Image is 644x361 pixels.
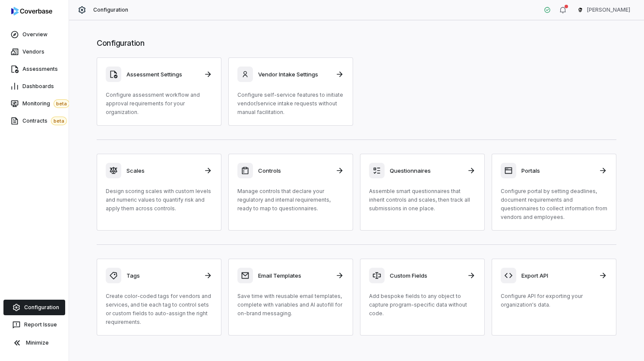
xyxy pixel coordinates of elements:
a: Vendor Intake SettingsConfigure self-service features to initiate vendor/service intake requests ... [228,57,353,126]
span: Monitoring [22,99,69,108]
h3: Questionnaires [390,167,462,174]
span: beta [54,99,69,108]
a: Custom FieldsAdd bespoke fields to any object to capture program-specific data without code. [360,259,485,336]
h3: Controls [258,167,330,174]
h3: Vendor Intake Settings [258,70,330,78]
h3: Export API [521,272,593,279]
h3: Email Templates [258,272,330,279]
span: Contracts [22,117,67,125]
a: QuestionnairesAssemble smart questionnaires that inherit controls and scales, then track all subm... [360,154,485,231]
h3: Assessment Settings [126,70,199,78]
span: Configuration [93,6,129,13]
a: Overview [2,27,67,42]
span: Assessments [22,66,58,73]
a: Assessments [2,61,67,77]
p: Assemble smart questionnaires that inherit controls and scales, then track all submissions in one... [369,187,476,213]
img: logo-D7KZi-bG.svg [11,7,52,16]
p: Configure self-service features to initiate vendor/service intake requests without manual facilit... [237,91,344,117]
p: Add bespoke fields to any object to capture program-specific data without code. [369,292,476,318]
p: Save time with reusable email templates, complete with variables and AI autofill for on-brand mes... [237,292,344,318]
button: Gus Cuddy avatar[PERSON_NAME] [571,3,635,16]
h3: Portals [521,167,593,174]
span: Configuration [24,304,59,311]
a: Email TemplatesSave time with reusable email templates, complete with variables and AI autofill f... [228,259,353,336]
a: Contractsbeta [2,113,67,129]
a: Export APIConfigure API for exporting your organization's data. [492,259,616,336]
span: Vendors [22,48,44,55]
a: Configuration [3,300,65,315]
img: Gus Cuddy avatar [577,6,584,13]
p: Manage controls that declare your regulatory and internal requirements, ready to map to questionn... [237,187,344,213]
button: Minimize [3,334,65,351]
span: Report Issue [24,321,57,328]
h1: Configuration [97,38,616,49]
span: [PERSON_NAME] [587,6,630,13]
a: Dashboards [2,79,67,94]
a: Monitoringbeta [2,96,67,111]
p: Configure portal by setting deadlines, document requirements and questionnaires to collect inform... [501,187,607,222]
span: Overview [22,31,47,38]
a: ControlsManage controls that declare your regulatory and internal requirements, ready to map to q... [228,154,353,231]
h3: Scales [126,167,199,174]
a: Vendors [2,44,67,60]
a: TagsCreate color-coded tags for vendors and services, and tie each tag to control sets or custom ... [97,259,221,336]
a: PortalsConfigure portal by setting deadlines, document requirements and questionnaires to collect... [492,154,616,231]
h3: Tags [126,272,199,279]
span: Minimize [26,339,49,346]
a: Assessment SettingsConfigure assessment workflow and approval requirements for your organization. [97,57,221,126]
p: Configure API for exporting your organization's data. [501,292,607,309]
p: Create color-coded tags for vendors and services, and tie each tag to control sets or custom fiel... [106,292,212,326]
span: beta [51,117,67,125]
p: Design scoring scales with custom levels and numeric values to quantify risk and apply them acros... [106,187,212,213]
a: ScalesDesign scoring scales with custom levels and numeric values to quantify risk and apply them... [97,154,221,231]
button: Report Issue [3,317,65,332]
span: Dashboards [22,83,54,90]
h3: Custom Fields [390,272,462,279]
p: Configure assessment workflow and approval requirements for your organization. [106,91,212,117]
